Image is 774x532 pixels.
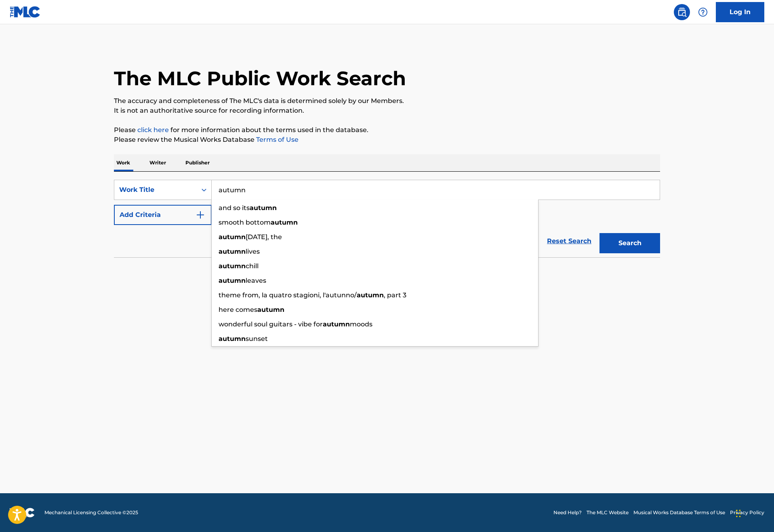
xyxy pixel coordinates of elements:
span: leaves [246,277,266,284]
a: Musical Works Database Terms of Use [633,509,725,516]
span: here comes [219,306,257,313]
button: Add Criteria [114,205,212,225]
span: [DATE], the [246,233,282,241]
span: and so its [219,204,250,212]
form: Search Form [114,180,660,257]
span: wonderful soul guitars - vibe for [219,320,323,328]
span: chill [246,262,259,270]
span: lives [246,248,260,255]
img: help [698,7,708,17]
h1: The MLC Public Work Search [114,66,406,90]
p: Writer [147,154,168,171]
span: Mechanical Licensing Collective © 2025 [44,509,138,516]
a: click here [137,126,169,134]
p: Publisher [183,154,212,171]
span: sunset [246,335,268,343]
p: The accuracy and completeness of The MLC's data is determined solely by our Members. [114,96,660,106]
p: Please for more information about the terms used in the database. [114,125,660,135]
p: It is not an authoritative source for recording information. [114,106,660,116]
img: search [677,7,687,17]
span: smooth bottom [219,219,271,226]
strong: autumn [357,291,384,299]
a: Reset Search [543,232,595,250]
strong: autumn [219,277,246,284]
strong: autumn [219,262,246,270]
button: Search [599,233,660,253]
strong: autumn [219,248,246,255]
img: logo [10,508,35,517]
strong: autumn [271,219,298,226]
span: moods [350,320,372,328]
div: Drag [736,501,741,526]
iframe: Chat Widget [734,493,774,532]
img: 9d2ae6d4665cec9f34b9.svg [196,210,205,220]
img: MLC Logo [10,6,41,18]
p: Please review the Musical Works Database [114,135,660,145]
strong: autumn [323,320,350,328]
a: Log In [716,2,764,22]
strong: autumn [219,233,246,241]
a: Need Help? [553,509,582,516]
p: Work [114,154,133,171]
span: , part 3 [384,291,406,299]
div: Help [695,4,711,20]
a: Privacy Policy [730,509,764,516]
strong: autumn [257,306,284,313]
span: theme from, la quatro stagioni, l'autunno/ [219,291,357,299]
strong: autumn [219,335,246,343]
strong: autumn [250,204,277,212]
div: Work Title [119,185,192,195]
a: Public Search [674,4,690,20]
a: The MLC Website [587,509,629,516]
a: Terms of Use [254,136,299,143]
